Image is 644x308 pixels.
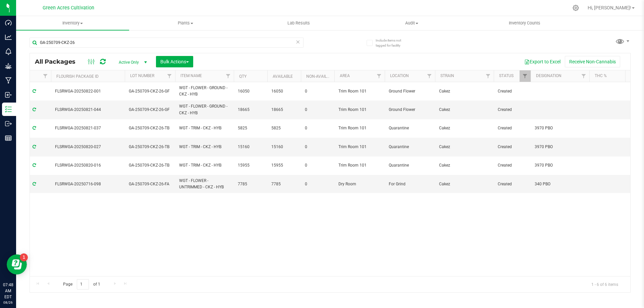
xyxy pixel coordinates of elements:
[129,107,171,113] span: GA-250709-CKZ-26-GF
[179,125,230,131] span: WGT - TRIM - CKZ - HYB
[129,162,171,169] span: GA-250709-CKZ-26-TB
[179,162,230,169] span: WGT - TRIM - CKZ - HYB
[3,282,13,300] p: 07:48 AM EDT
[160,59,189,64] span: Bulk Actions
[242,16,355,30] a: Lab Results
[374,70,385,82] a: Filter
[389,181,431,187] span: For Grind
[389,125,431,131] span: Quarantine
[56,74,99,79] a: Flourish Package ID
[338,125,381,131] span: Trim Room 101
[305,162,330,169] span: 0
[129,20,242,26] span: Plants
[5,63,12,69] inline-svg: Grow
[129,16,242,30] a: Plants
[16,16,129,30] a: Inventory
[500,20,549,26] span: Inventory Counts
[179,85,230,98] span: WGT - FLOWER - GROUND - CKZ - HYB
[535,162,585,169] span: 3970 PBO
[35,58,82,65] span: All Packages
[5,91,12,98] inline-svg: Inbound
[55,88,121,95] span: FLSRWGA-20250822-001
[238,162,263,169] span: 15955
[156,56,193,67] button: Bulk Actions
[32,126,36,130] span: Sync from Compliance System
[520,70,531,82] a: Filter
[77,279,89,290] input: 1
[439,125,490,131] span: Cakez
[588,5,631,10] span: Hi, [PERSON_NAME]!
[338,181,381,187] span: Dry Room
[5,19,12,26] inline-svg: Dashboard
[273,74,293,79] a: Available
[223,70,234,82] a: Filter
[338,88,381,95] span: Trim Room 101
[389,162,431,169] span: Quarantine
[338,162,381,169] span: Trim Room 101
[565,56,620,67] button: Receive Non-Cannabis
[338,107,381,113] span: Trim Room 101
[520,56,565,67] button: Export to Excel
[340,73,350,78] a: Area
[439,88,490,95] span: Cakez
[535,181,585,187] span: 340 PBO
[586,279,624,289] span: 1 - 6 of 6 items
[7,254,27,274] iframe: Resource center
[536,73,561,78] a: Designation
[498,107,527,113] span: Created
[356,20,468,26] span: Audit
[180,73,202,78] a: Item Name
[271,181,297,187] span: 7785
[439,144,490,150] span: Cakez
[271,107,297,113] span: 18665
[439,107,490,113] span: Cakez
[55,125,121,131] span: FLSRWGA-20250821-037
[43,5,94,11] span: Green Acres Cultivation
[5,106,12,113] inline-svg: Inventory
[271,125,297,131] span: 5825
[305,144,330,150] span: 0
[305,88,330,95] span: 0
[440,73,454,78] a: Strain
[129,125,171,131] span: GA-250709-CKZ-26-TB
[5,77,12,84] inline-svg: Manufacturing
[306,74,336,79] a: Non-Available
[338,144,381,150] span: Trim Room 101
[389,88,431,95] span: Ground Flower
[439,162,490,169] span: Cakez
[498,181,527,187] span: Created
[305,181,330,187] span: 0
[32,163,36,168] span: Sync from Compliance System
[271,162,297,169] span: 15955
[3,300,13,305] p: 08/26
[271,144,297,150] span: 15160
[572,5,580,11] div: Manage settings
[179,144,230,150] span: WGT - TRIM - CKZ - HYB
[32,182,36,186] span: Sync from Compliance System
[5,34,12,41] inline-svg: Analytics
[40,70,51,82] a: Filter
[32,107,36,112] span: Sync from Compliance System
[389,107,431,113] span: Ground Flower
[129,181,171,187] span: GA-250709-CKZ-26-FA
[424,70,435,82] a: Filter
[32,89,36,94] span: Sync from Compliance System
[5,120,12,127] inline-svg: Outbound
[55,144,121,150] span: FLSRWGA-20250820-027
[483,70,494,82] a: Filter
[238,125,263,131] span: 5825
[30,38,304,48] input: Search Package ID, Item Name, SKU, Lot or Part Number...
[164,70,175,82] a: Filter
[179,178,230,190] span: WGT - FLOWER - UNTRIMMED - CKZ - HYB
[498,125,527,131] span: Created
[498,144,527,150] span: Created
[390,73,409,78] a: Location
[296,38,300,46] span: Clear
[57,279,106,290] span: Page of 1
[498,162,527,169] span: Created
[278,20,319,26] span: Lab Results
[129,88,171,95] span: GA-250709-CKZ-26-GF
[535,125,585,131] span: 3970 PBO
[5,48,12,55] inline-svg: Monitoring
